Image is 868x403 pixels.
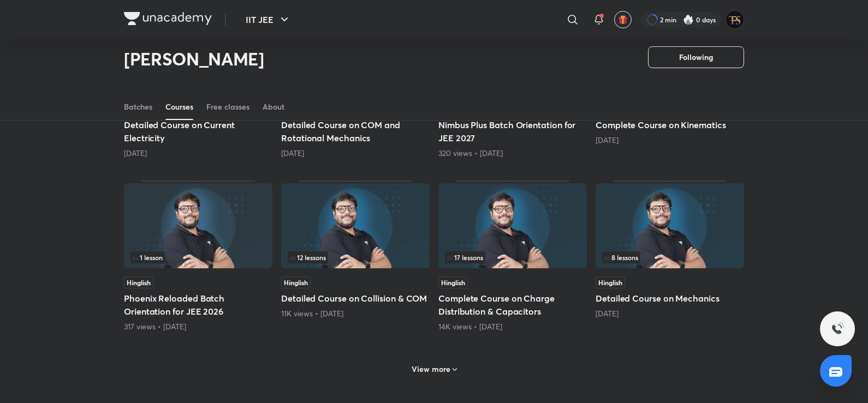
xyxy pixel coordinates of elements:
div: Batches [124,101,152,112]
div: left [130,251,266,263]
button: IIT JEE [239,9,298,31]
div: infosection [445,251,580,263]
div: infosection [130,251,266,263]
span: Hinglish [438,276,468,288]
h2: [PERSON_NAME] [124,48,264,70]
div: 28 days ago [281,148,430,159]
h5: Complete Course on Kinematics [596,118,744,131]
h5: Detailed Course on Current Electricity [124,118,272,145]
span: 12 lessons [290,254,326,261]
div: 1 month ago [596,135,744,146]
h5: Detailed Course on COM and Rotational Mechanics [281,118,430,145]
img: Company Logo [124,12,212,25]
h5: Phoenix Reloaded Batch Orientation for JEE 2026 [124,292,272,318]
span: Hinglish [281,276,311,288]
div: infocontainer [130,251,266,263]
div: 11K views • 1 month ago [281,308,430,319]
button: avatar [614,11,632,28]
img: streak [683,14,694,25]
span: 17 lessons [447,254,483,261]
div: 18 days ago [124,148,272,159]
img: Thumbnail [438,183,587,268]
h6: View more [412,364,450,375]
div: infocontainer [602,251,738,263]
a: Courses [165,94,193,120]
a: Free classes [206,94,249,120]
div: 317 views • 1 month ago [124,321,272,332]
div: Complete Course on Charge Distribution & Capacitors [438,181,587,332]
img: Thumbnail [124,183,272,268]
a: About [263,94,284,120]
span: 1 lesson [133,254,163,261]
div: infocontainer [445,251,580,263]
h5: Complete Course on Charge Distribution & Capacitors [438,292,587,318]
div: 14K views • 2 months ago [438,321,587,332]
div: Detailed Course on Mechanics [596,181,744,332]
h5: Detailed Course on Mechanics [596,292,744,305]
a: Batches [124,94,152,120]
div: infocontainer [288,251,423,263]
div: 2 months ago [596,308,744,319]
div: Detailed Course on Collision & COM [281,181,430,332]
button: Following [648,46,744,68]
h5: Nimbus Plus Batch Orientation for JEE 2027 [438,118,587,145]
div: Phoenix Reloaded Batch Orientation for JEE 2026 [124,181,272,332]
span: 8 lessons [604,254,638,261]
span: Following [679,52,713,63]
img: ttu [831,322,844,335]
a: Company Logo [124,12,212,28]
h5: Detailed Course on Collision & COM [281,292,430,305]
div: About [263,101,284,112]
div: left [445,251,580,263]
img: avatar [618,15,628,25]
div: 320 views • 1 month ago [438,148,587,159]
div: left [288,251,423,263]
div: infosection [602,251,738,263]
img: Tanishq Sahu [726,10,744,29]
span: Hinglish [124,276,153,288]
div: Courses [165,101,193,112]
span: Hinglish [596,276,625,288]
div: left [602,251,738,263]
img: Thumbnail [281,183,430,268]
img: Thumbnail [596,183,744,268]
div: Free classes [206,101,249,112]
div: infosection [288,251,423,263]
